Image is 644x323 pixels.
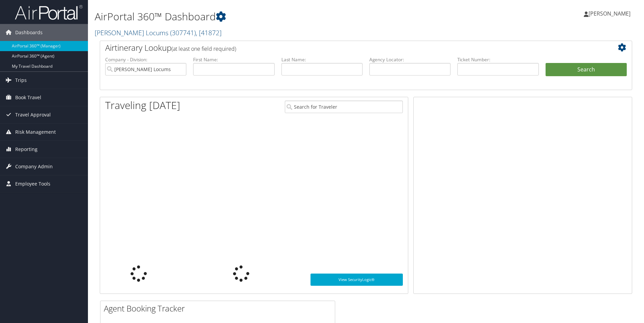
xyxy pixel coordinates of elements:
[546,63,627,77] button: Search
[15,89,41,106] span: Book Travel
[170,28,196,37] span: ( 307741 )
[15,24,43,41] span: Dashboards
[105,98,180,112] h1: Traveling [DATE]
[310,274,403,286] a: View SecurityLogic®
[15,106,51,123] span: Travel Approval
[15,141,38,158] span: Reporting
[15,124,56,141] span: Risk Management
[193,56,274,63] label: First Name:
[104,303,335,314] h2: Agent Booking Tracker
[369,56,451,63] label: Agency Locator:
[584,3,637,24] a: [PERSON_NAME]
[105,42,582,53] h2: Airtinerary Lookup
[171,45,236,52] span: (at least one field required)
[15,72,27,89] span: Trips
[589,10,630,17] span: [PERSON_NAME]
[15,175,50,192] span: Employee Tools
[95,9,456,24] h1: AirPortal 360™ Dashboard
[281,56,363,63] label: Last Name:
[15,158,53,175] span: Company Admin
[105,56,186,63] label: Company - Division:
[196,28,222,37] span: , [ 41872 ]
[15,4,83,20] img: airportal-logo.png
[95,28,222,37] a: [PERSON_NAME] Locums
[457,56,538,63] label: Ticket Number:
[285,101,403,113] input: Search for Traveler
